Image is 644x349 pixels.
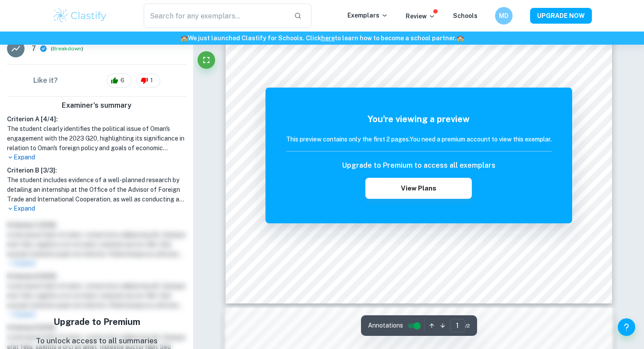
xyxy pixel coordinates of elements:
[4,100,190,111] h6: Examiner's summary
[36,335,158,347] p: To unlock access to all summaries
[51,45,83,53] span: ( )
[618,318,635,336] button: Help and Feedback
[180,35,188,42] span: 🏫
[286,113,552,126] h5: You're viewing a preview
[7,175,186,204] h1: The student includes evidence of a well-planned research by detailing an internship at the Office...
[7,166,186,175] h6: Criterion B [ 3 / 3 ]:
[7,114,186,124] h6: Criterion A [ 4 / 4 ]:
[499,11,509,21] h6: MD
[406,11,435,21] p: Review
[33,75,58,86] h6: Like it?
[145,76,158,85] span: 1
[7,124,186,153] h1: The student clearly identifies the political issue of Oman's engagement with the 2023 G20, highli...
[530,8,592,24] button: UPGRADE NOW
[52,7,108,25] img: Clastify logo
[7,204,186,213] p: Expand
[321,35,335,42] a: here
[342,160,495,171] h6: Upgrade to Premium to access all exemplars
[456,35,464,42] span: 🏫
[7,153,186,162] p: Expand
[365,178,471,199] button: View Plans
[53,45,81,53] button: Breakdown
[198,51,215,69] button: Fullscreen
[144,4,287,28] input: Search for any exemplars...
[368,321,403,330] span: Annotations
[465,322,470,330] span: / 2
[116,76,129,85] span: 6
[495,7,513,25] button: MD
[347,11,388,20] p: Exemplars
[286,134,552,144] h6: This preview contains only the first 2 pages. You need a premium account to view this exemplar.
[2,33,642,43] h6: We just launched Clastify for Schools. Click to learn how to become a school partner.
[453,12,478,19] a: Schools
[32,43,36,54] p: 7
[36,315,158,328] h5: Upgrade to Premium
